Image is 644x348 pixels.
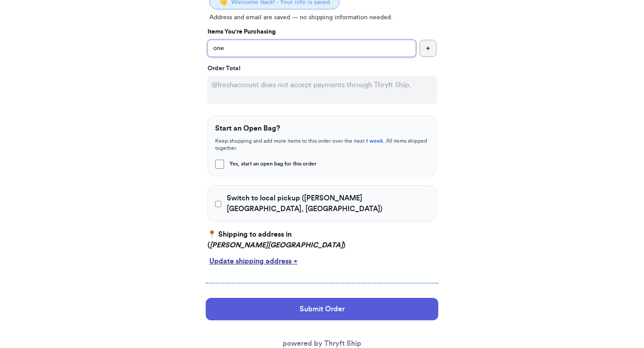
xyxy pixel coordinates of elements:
[229,160,317,167] span: Yes, start an open bag for this order
[208,40,416,57] input: ex.funky hat
[215,199,221,208] input: Switch to local pickup ([PERSON_NAME][GEOGRAPHIC_DATA], [GEOGRAPHIC_DATA])
[215,160,224,169] input: Yes, start an open bag for this order
[208,27,436,36] p: Items You're Purchasing
[366,138,383,144] span: 1 week
[209,256,435,267] div: Update shipping address +
[215,137,429,152] p: Keep shopping and add more items to this order over the next . All items shipped together.
[209,13,435,22] p: Address and email are saved — no shipping information needed.
[208,64,436,73] div: Order Total
[227,193,429,214] span: Switch to local pickup ([PERSON_NAME][GEOGRAPHIC_DATA], [GEOGRAPHIC_DATA])
[283,340,361,347] a: powered by Thryft Ship
[210,242,343,249] em: [PERSON_NAME][GEOGRAPHIC_DATA]
[215,123,429,134] h3: Start an Open Bag?
[208,229,436,250] p: 📍 Shipping to address in ( )
[206,298,438,320] button: Submit Order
